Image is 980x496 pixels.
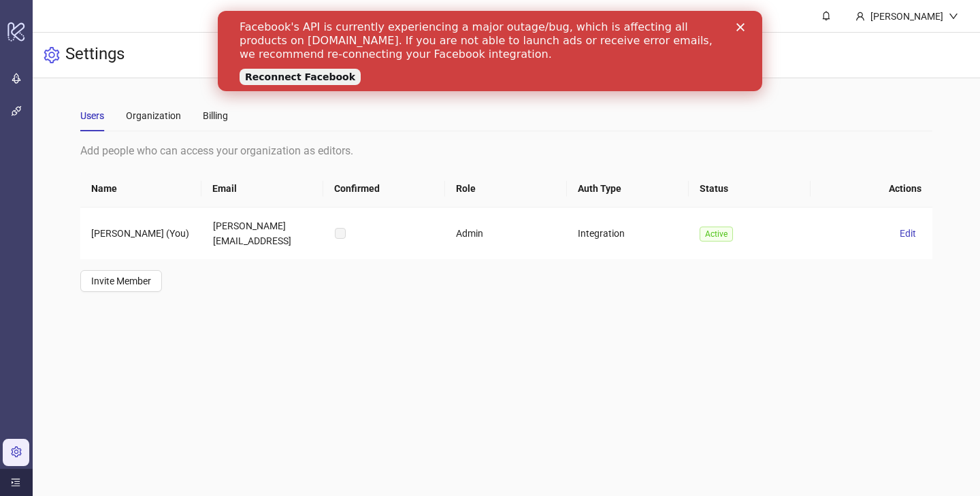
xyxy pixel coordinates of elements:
[44,47,60,63] span: setting
[445,208,567,259] td: Admin
[80,142,933,159] div: Add people who can access your organization as editors.
[811,170,932,208] th: Actions
[203,108,228,123] div: Billing
[821,11,831,20] span: bell
[201,170,323,208] th: Email
[91,276,151,286] span: Invite Member
[865,9,949,24] div: [PERSON_NAME]
[900,228,916,239] span: Edit
[894,225,921,242] button: Edit
[11,478,20,487] span: menu-unfold
[689,170,811,208] th: Status
[218,11,762,91] iframe: Intercom live chat banner
[80,270,162,292] button: Invite Member
[949,12,958,21] span: down
[323,170,445,208] th: Confirmed
[80,108,104,123] div: Users
[65,44,125,67] h3: Settings
[126,108,181,123] div: Organization
[700,227,733,242] span: Active
[519,12,532,20] div: Close
[80,208,202,259] td: [PERSON_NAME] (You)
[202,208,324,259] td: [PERSON_NAME][EMAIL_ADDRESS]
[567,170,689,208] th: Auth Type
[855,12,865,21] span: user
[567,208,689,259] td: Integration
[80,170,202,208] th: Name
[445,170,567,208] th: Role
